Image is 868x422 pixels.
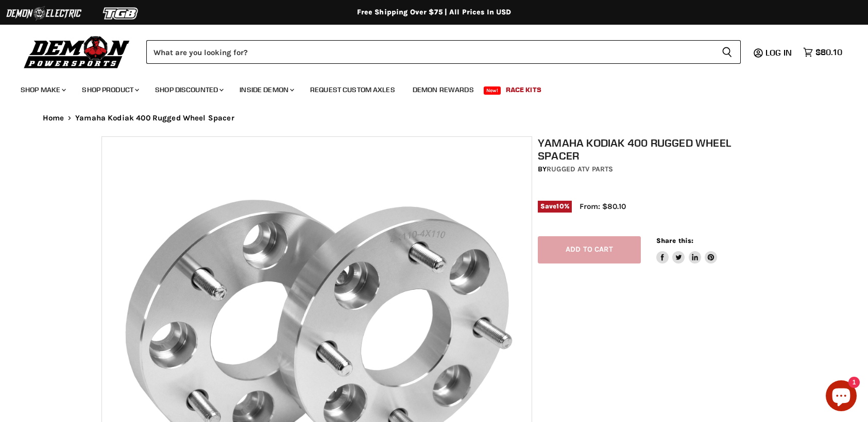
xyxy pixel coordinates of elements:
a: Demon Rewards [405,79,482,100]
ul: Main menu [13,75,840,100]
form: Product [146,40,741,64]
button: Search [713,40,741,64]
a: Shop Product [74,79,145,100]
aside: Share this: [656,236,718,263]
div: by [538,164,773,175]
span: 10 [556,202,564,210]
a: Shop Make [13,79,72,100]
a: Home [43,114,64,122]
img: Demon Electric Logo 2 [5,4,82,23]
nav: Breadcrumbs [22,114,846,122]
img: Demon Powersports [21,33,133,70]
div: Free Shipping Over $75 | All Prices In USD [22,8,846,17]
span: Save % [538,201,572,212]
a: Inside Demon [232,79,300,100]
a: Race Kits [498,79,549,100]
a: Request Custom Axles [302,79,403,100]
a: Log in [761,48,798,57]
span: Share this: [656,237,693,244]
a: $80.10 [798,45,847,60]
h1: Yamaha Kodiak 400 Rugged Wheel Spacer [538,136,773,162]
span: Yamaha Kodiak 400 Rugged Wheel Spacer [75,114,234,122]
a: Shop Discounted [147,79,230,100]
span: From: $80.10 [580,202,626,211]
inbox-online-store-chat: Shopify online store chat [823,380,860,414]
span: Log in [765,47,792,58]
span: New! [484,86,501,95]
span: $80.10 [815,47,842,57]
a: Rugged ATV Parts [547,165,613,173]
input: Search [146,40,713,64]
img: TGB Logo 2 [82,4,160,23]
